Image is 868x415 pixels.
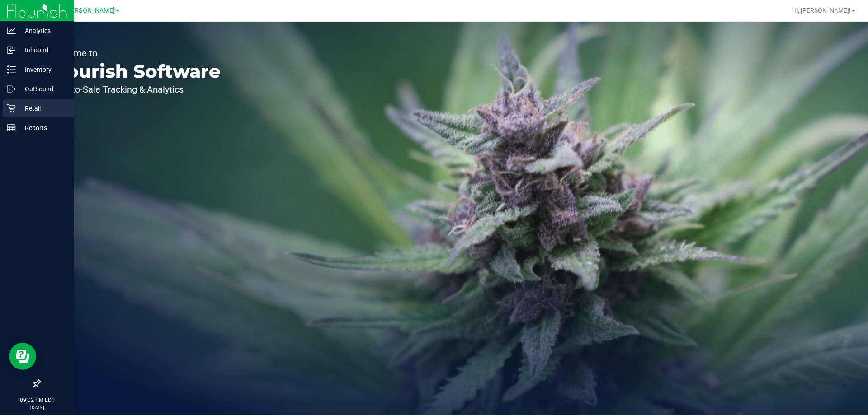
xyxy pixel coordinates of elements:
[9,343,36,370] iframe: Resource center
[49,62,221,80] p: Flourish Software
[792,7,851,14] span: Hi, [PERSON_NAME]!
[16,122,70,133] p: Reports
[4,396,70,404] p: 09:02 PM EDT
[7,26,16,35] inline-svg: Analytics
[16,84,70,94] p: Outbound
[7,104,16,113] inline-svg: Retail
[7,46,16,55] inline-svg: Inbound
[16,25,70,36] p: Analytics
[7,123,16,132] inline-svg: Reports
[65,7,115,14] span: [PERSON_NAME]
[49,49,221,58] p: Welcome to
[7,65,16,74] inline-svg: Inventory
[16,64,70,75] p: Inventory
[16,45,70,56] p: Inbound
[4,404,70,411] p: [DATE]
[7,84,16,93] inline-svg: Outbound
[49,85,221,94] p: Seed-to-Sale Tracking & Analytics
[16,103,70,114] p: Retail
